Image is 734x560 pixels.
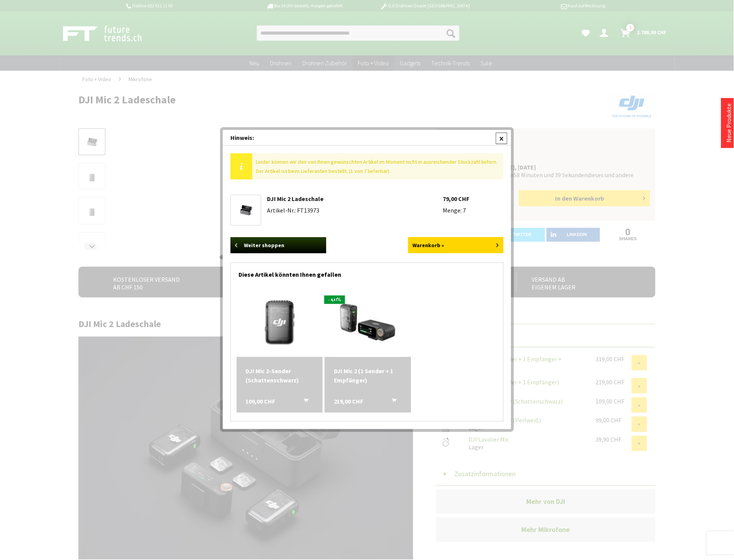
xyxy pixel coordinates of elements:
li: 79,00 CHF [443,195,504,203]
li: Artikel-Nr.: FT13973 [267,206,443,214]
div: DJI Mic 2-Sender (Schattenschwarz) [246,366,314,385]
a: Neue Produkte [725,103,733,143]
div: Leider können wir den von Ihnen gewünschten Artikel im Moment nicht in ausreichender Stückzahl li... [252,153,504,179]
button: In den Warenkorb [383,397,401,407]
a: DJI Mic 2 (1 Sender + 1 Empfänger) 219,00 CHF In den Warenkorb [334,366,402,385]
li: Menge: 7 [443,206,504,214]
span: 109,00 CHF [246,397,275,406]
a: Weiter shoppen [230,237,326,253]
a: DJI Mic 2-Sender (Schattenschwarz) 109,00 CHF In den Warenkorb [246,366,314,385]
div: Diese Artikel könnten Ihnen gefallen [239,263,495,282]
a: DJI Mic 2 Ladeschale [233,197,259,223]
a: DJI Mic 2 Ladeschale [267,195,324,203]
img: DJI Mic 2 (1 Sender + 1 Empfänger) [333,288,402,357]
div: Hinweis: [223,130,511,146]
div: DJI Mic 2 (1 Sender + 1 Empfänger) [334,366,402,385]
a: Warenkorb » [408,237,504,253]
img: DJI Mic 2 Ladeschale [233,200,259,221]
span: 219,00 CHF [334,397,364,406]
img: DJI Mic 2-Sender (Schattenschwarz) [245,288,314,357]
button: In den Warenkorb [294,397,313,407]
